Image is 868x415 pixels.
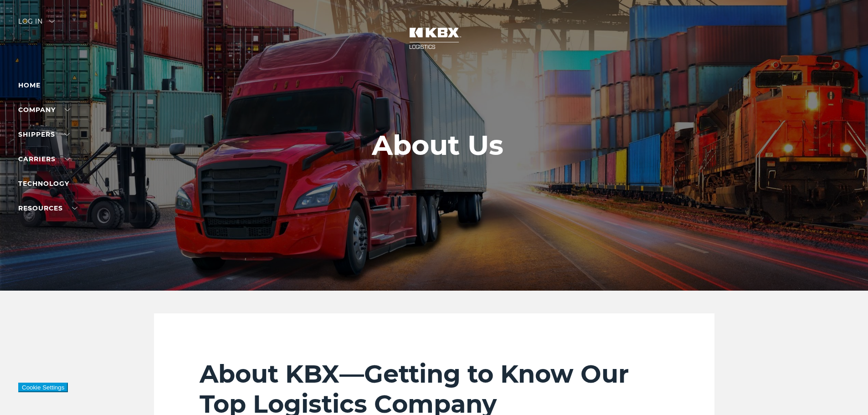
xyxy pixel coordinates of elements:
h1: About Us [372,130,503,161]
div: Log in [18,18,55,31]
img: arrow [49,20,55,23]
button: Cookie Settings [18,383,68,392]
a: Home [18,81,41,89]
a: Technology [18,179,69,188]
a: Carriers [18,155,70,163]
img: kbx logo [400,18,468,58]
a: Company [18,106,70,114]
a: RESOURCES [18,204,77,212]
a: SHIPPERS [18,130,70,138]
